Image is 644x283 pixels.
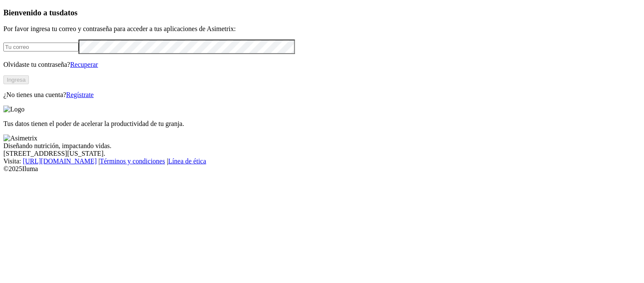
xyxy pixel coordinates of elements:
div: Diseñando nutrición, impactando vidas. [3,142,641,150]
p: ¿No tienes una cuenta? [3,91,641,99]
p: Olvidaste tu contraseña? [3,61,641,69]
span: datos [59,8,78,17]
img: Logo [3,106,25,113]
a: Regístrate [66,91,94,98]
a: Términos y condiciones [100,157,165,165]
div: © 2025 Iluma [3,165,641,173]
p: Por favor ingresa tu correo y contraseña para acceder a tus aplicaciones de Asimetrix: [3,25,641,33]
p: Tus datos tienen el poder de acelerar la productividad de tu granja. [3,120,641,128]
input: Tu correo [3,43,79,51]
img: Asimetrix [3,134,37,142]
div: [STREET_ADDRESS][US_STATE]. [3,150,641,157]
div: Visita : | | [3,157,641,165]
a: [URL][DOMAIN_NAME] [23,157,97,165]
a: Recuperar [70,61,98,68]
a: Línea de ética [168,157,206,165]
h3: Bienvenido a tus [3,8,641,17]
button: Ingresa [3,75,29,84]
